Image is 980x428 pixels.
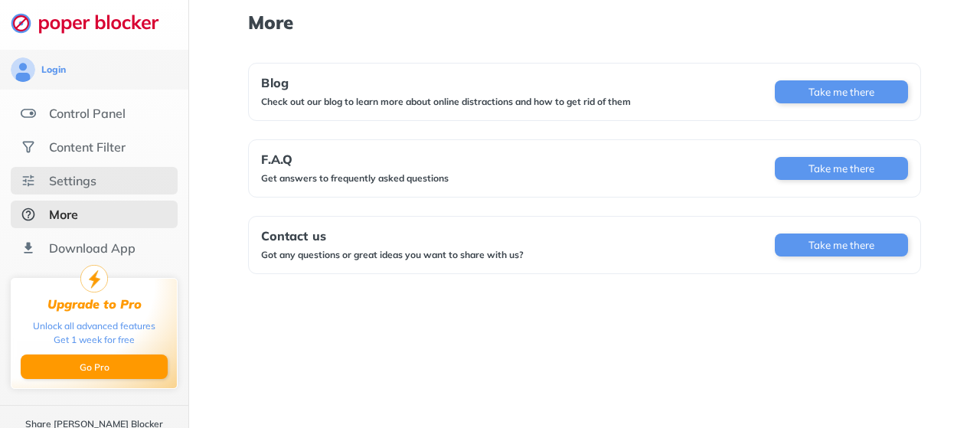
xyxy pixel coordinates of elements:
div: F.A.Q [261,152,449,166]
h1: More [248,12,920,32]
div: Control Panel [49,106,126,121]
button: Take me there [775,80,908,103]
div: Contact us [261,229,524,243]
img: logo-webpage.svg [11,12,175,34]
img: upgrade-to-pro.svg [80,265,108,292]
div: Login [41,64,66,76]
div: Check out our blog to learn more about online distractions and how to get rid of them [261,96,631,108]
div: Upgrade to Pro [47,297,142,312]
div: Blog [261,76,631,90]
img: features.svg [21,106,36,121]
img: social.svg [21,139,36,155]
div: Content Filter [49,139,126,155]
button: Take me there [775,234,908,256]
div: Unlock all advanced features [33,319,155,333]
div: Get 1 week for free [54,333,135,347]
div: More [49,207,78,222]
div: Get answers to frequently asked questions [261,172,449,185]
img: settings.svg [21,173,36,188]
div: Settings [49,173,96,188]
div: Download App [49,240,136,256]
img: about-selected.svg [21,207,36,222]
img: avatar.svg [11,57,35,82]
button: Go Pro [21,354,168,379]
img: download-app.svg [21,240,36,256]
button: Take me there [775,157,908,180]
div: Got any questions or great ideas you want to share with us? [261,249,524,261]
